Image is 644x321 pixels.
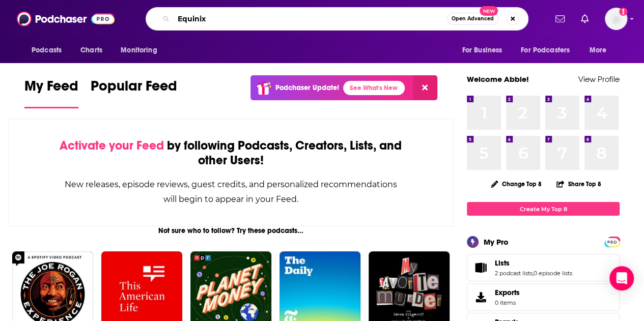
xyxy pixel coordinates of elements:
[74,41,108,60] a: Charts
[455,41,515,60] button: open menu
[467,202,620,216] a: Create My Top 8
[495,288,520,297] span: Exports
[551,10,569,27] a: Show notifications dropdown
[605,8,627,30] button: Show profile menu
[80,43,102,57] span: Charts
[577,10,593,27] a: Show notifications dropdown
[605,8,627,30] img: User Profile
[578,74,620,84] a: View Profile
[534,270,572,277] a: 0 episode lists
[480,6,498,16] span: New
[590,43,607,57] span: More
[60,138,164,153] span: Activate your Feed
[467,254,620,281] span: Lists
[24,77,78,101] span: My Feed
[495,258,572,268] a: Lists
[485,178,548,190] button: Change Top 8
[467,74,529,84] a: Welcome Abbie!
[275,83,339,92] p: Podchaser Update!
[514,41,584,60] button: open menu
[605,8,627,30] span: Logged in as abbie.hatfield
[114,41,170,60] button: open menu
[533,270,534,277] span: ,
[582,41,620,60] button: open menu
[495,258,510,268] span: Lists
[495,270,533,277] a: 2 podcast lists
[609,266,634,290] div: Open Intercom Messenger
[619,8,627,16] svg: Add a profile image
[447,13,498,25] button: Open AdvancedNew
[556,174,602,194] button: Share Top 8
[8,226,454,235] div: Not sure who to follow? Try these podcasts...
[24,41,75,60] button: open menu
[462,43,502,57] span: For Business
[467,283,620,311] a: Exports
[470,260,491,275] a: Lists
[32,43,62,57] span: Podcasts
[521,43,570,57] span: For Podcasters
[146,7,528,31] div: Search podcasts, credits, & more...
[91,77,177,108] a: Popular Feed
[17,9,115,28] img: Podchaser - Follow, Share and Rate Podcasts
[60,138,402,168] div: by following Podcasts, Creators, Lists, and other Users!
[470,290,491,304] span: Exports
[91,77,177,101] span: Popular Feed
[24,77,78,108] a: My Feed
[452,16,494,21] span: Open Advanced
[60,177,402,207] div: New releases, episode reviews, guest credits, and personalized recommendations will begin to appe...
[606,238,618,246] span: PRO
[606,238,618,245] a: PRO
[484,237,509,247] div: My Pro
[343,81,405,95] a: See What's New
[174,11,447,27] input: Search podcasts, credits, & more...
[121,43,157,57] span: Monitoring
[495,299,520,306] span: 0 items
